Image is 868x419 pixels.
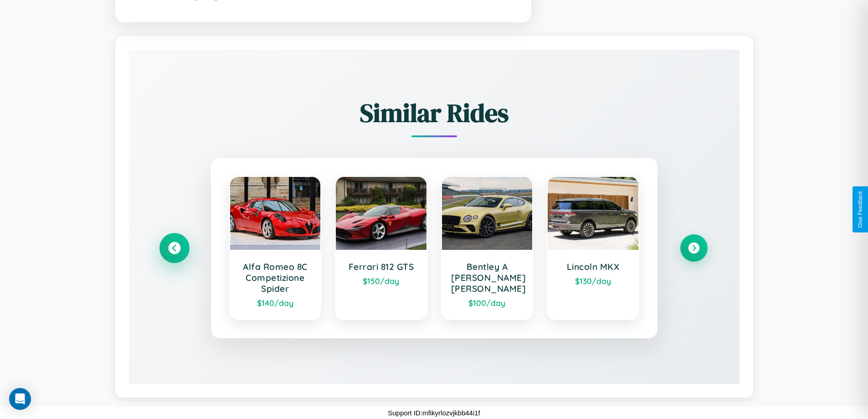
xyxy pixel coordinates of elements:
[451,298,524,308] div: $ 100 /day
[9,388,31,410] div: Open Intercom Messenger
[229,176,322,320] a: Alfa Romeo 8C Competizione Spider$140/day
[557,276,629,286] div: $ 130 /day
[557,261,629,272] h3: Lincoln MKX
[857,191,863,228] div: Give Feedback
[441,176,534,320] a: Bentley A [PERSON_NAME] [PERSON_NAME]$100/day
[345,261,417,272] h3: Ferrari 812 GTS
[239,298,312,308] div: $ 140 /day
[451,261,524,294] h3: Bentley A [PERSON_NAME] [PERSON_NAME]
[388,407,480,419] p: Support ID: mfikyrlozvjkbb44i1f
[239,261,312,294] h3: Alfa Romeo 8C Competizione Spider
[161,95,708,130] h2: Similar Rides
[335,176,427,320] a: Ferrari 812 GTS$150/day
[547,176,639,320] a: Lincoln MKX$130/day
[345,276,417,286] div: $ 150 /day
